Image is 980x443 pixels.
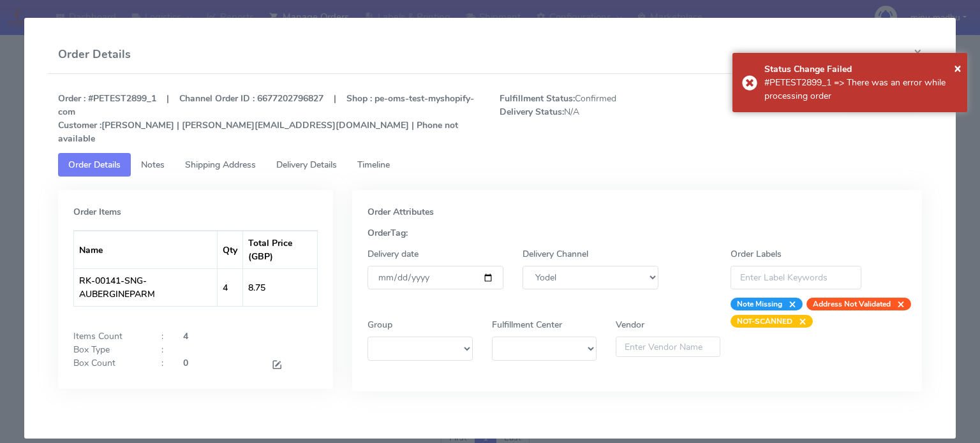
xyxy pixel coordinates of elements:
strong: Order : #PETEST2899_1 | Channel Order ID : 6677202796827 | Shop : pe-oms-test-myshopify-com [PERS... [58,92,474,145]
span: Order Details [68,159,121,171]
label: Group [367,318,392,331]
strong: Address Not Validated [813,299,891,309]
span: Timeline [357,159,390,171]
span: × [782,298,796,310]
strong: OrderTag: [367,227,408,239]
ul: Tabs [58,153,922,177]
div: Box Count [64,356,152,374]
th: Qty [218,231,243,268]
button: Close [954,59,961,78]
strong: 4 [183,330,188,342]
label: Delivery Channel [523,247,588,261]
div: #PETEST2899_1 => There was an error while processing order [764,76,958,103]
strong: Customer : [58,119,101,131]
strong: 0 [183,357,188,369]
strong: Order Attributes [367,206,434,218]
label: Order Labels [731,247,782,261]
label: Delivery date [367,247,419,261]
strong: Delivery Status: [500,106,564,118]
div: : [152,330,174,343]
span: × [891,298,905,310]
strong: Order Items [73,206,121,218]
span: Shipping Address [185,159,256,171]
label: Vendor [616,318,644,331]
span: × [954,59,961,76]
input: Enter Vendor Name [616,337,720,357]
h4: Order Details [58,46,131,63]
td: RK-00141-SNG-AUBERGINEPARM [74,268,218,306]
strong: NOT-SCANNED [737,316,792,326]
span: Notes [141,159,165,171]
td: 8.75 [243,268,317,306]
input: Enter Label Keywords [731,266,862,289]
div: Items Count [64,330,152,343]
label: Fulfillment Center [492,318,562,331]
td: 4 [218,268,243,306]
div: : [152,356,174,374]
th: Total Price (GBP) [243,231,317,268]
div: : [152,343,174,356]
span: Confirmed N/A [490,92,711,145]
span: Delivery Details [276,159,337,171]
div: Box Type [64,343,152,356]
th: Name [74,231,218,268]
strong: Fulfillment Status: [500,92,575,105]
button: Close [903,36,932,69]
strong: Note Missing [737,299,782,309]
div: Status Change Failed [764,62,958,76]
span: × [792,315,806,328]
